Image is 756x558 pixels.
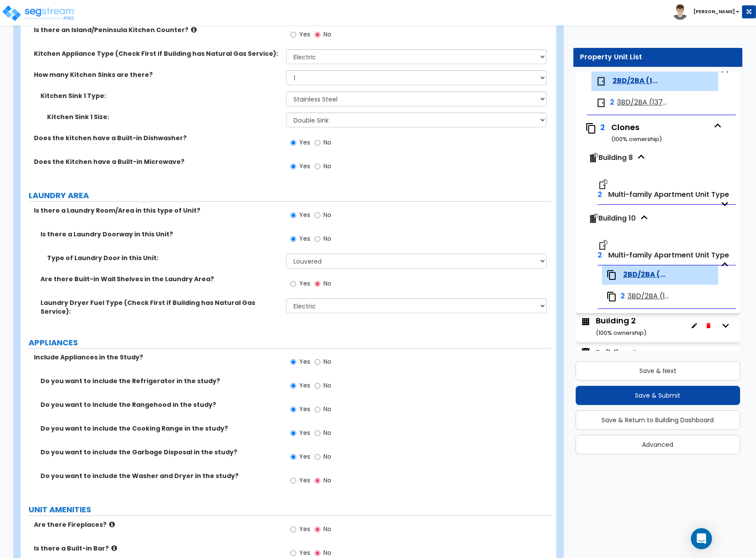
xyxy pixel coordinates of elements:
label: How many Kitchen Sinks are there? [34,70,279,79]
span: Yes [299,234,310,243]
input: Yes [290,476,296,486]
img: clone.svg [606,291,617,302]
span: No [323,381,331,390]
div: Property Unit List [580,52,736,62]
span: Yes [299,138,310,147]
input: Yes [290,548,296,558]
span: Yes [299,357,310,366]
label: Laundry Dryer Fuel Type (Check First if Building has Natural Gas Service): [40,298,279,316]
input: Yes [290,210,296,220]
span: No [323,138,331,147]
img: clone-building.svg [588,214,598,224]
label: Are there Fireplaces? [34,520,279,529]
label: Kitchen Sink 1 Size: [47,112,279,121]
span: No [323,525,331,533]
label: Is there a Laundry Room/Area in this type of Unit? [34,206,279,215]
input: No [315,548,320,558]
div: Building 2 [596,315,646,337]
label: Include Appliances in the Study? [34,353,279,362]
div: Open Intercom Messenger [691,528,712,549]
input: No [315,452,320,462]
input: Yes [290,525,296,534]
i: click for more info! [191,26,197,33]
button: Save & Submit [576,386,741,405]
div: Clones [611,122,710,144]
span: 3BD/2BA (1376 SF) [617,98,668,108]
label: Are there Built-in Wall Shelves in the Laundry Area? [40,275,279,283]
label: Is there an Island/Peninsula Kitchen Counter? [34,25,279,34]
span: No [323,162,331,170]
span: Yes [299,452,310,461]
input: No [315,405,320,414]
label: Do you want to include the Rangehood in the study? [40,400,279,409]
input: Yes [290,428,296,438]
span: 2 [598,250,602,260]
label: LAUNDRY AREA [29,190,551,201]
input: Yes [290,357,296,367]
input: No [315,279,320,289]
label: Do you want to include the Garbage Disposal in the study? [40,448,279,457]
span: Yes [299,476,310,485]
input: No [315,428,320,438]
small: ( 100 % ownership) [596,329,646,337]
span: 2 [610,98,614,108]
input: No [315,381,320,391]
span: 2BD/2BA (1085 SF) [623,270,665,280]
button: Advanced [576,435,741,454]
label: Does the kitchen have a Built-in Dishwasher? [34,134,279,142]
button: Save & Next [576,361,741,380]
span: Yes [299,381,310,390]
input: No [315,162,320,171]
i: click for more info! [111,545,117,551]
span: Building 4 [580,347,646,370]
span: No [323,405,331,413]
img: building.svg [580,347,591,359]
input: Yes [290,452,296,462]
input: Yes [290,138,296,148]
span: Yes [299,30,310,39]
span: 2 [620,291,625,301]
span: 2 [598,189,602,199]
span: Yes [299,428,310,437]
input: No [315,357,320,367]
img: clone-roomtype.svg [598,240,608,250]
img: clone-roomtype.svg [598,179,608,190]
span: Yes [299,162,310,170]
span: No [323,452,331,461]
span: 3BD/2BA (1376 SF) [628,291,673,301]
label: APPLIANCES [29,337,551,348]
label: Do you want to include the Cooking Range in the study? [40,424,279,433]
small: ( 100 % ownership) [611,135,662,143]
label: Do you want to include the Refrigerator in the study? [40,377,279,385]
input: No [315,138,320,148]
input: Yes [290,381,296,391]
span: No [323,548,331,557]
span: No [323,210,331,219]
span: No [323,30,331,39]
img: door.png [596,98,606,108]
span: Yes [299,405,310,413]
label: Do you want to include the Washer and Dryer in the study? [40,471,279,480]
input: No [315,525,320,534]
img: clone.svg [585,123,597,134]
label: Type of Laundry Door in this Unit: [47,254,279,262]
img: door.png [596,76,606,87]
label: Is there a Built-in Bar? [34,544,279,553]
i: click for more info! [109,521,115,528]
label: Is there a Laundry Doorway in this Unit? [40,230,279,239]
button: Save & Return to Building Dashboard [576,410,741,430]
input: No [315,476,320,486]
label: Kitchen Sink 1 Type: [40,91,279,100]
span: Building 2 [580,315,646,337]
label: Does the Kitchen have a Built-in Microwave? [34,157,279,166]
span: No [323,279,331,288]
input: Yes [290,162,296,171]
input: No [315,30,320,40]
span: No [323,357,331,366]
span: 2 [600,122,605,133]
span: Building 10 [598,213,636,223]
label: Kitchen Appliance Type (Check First if Building has Natural Gas Service): [34,49,279,58]
span: No [323,234,331,243]
b: [PERSON_NAME] [694,8,735,15]
span: Multi-family Apartment Unit Type [608,250,729,260]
